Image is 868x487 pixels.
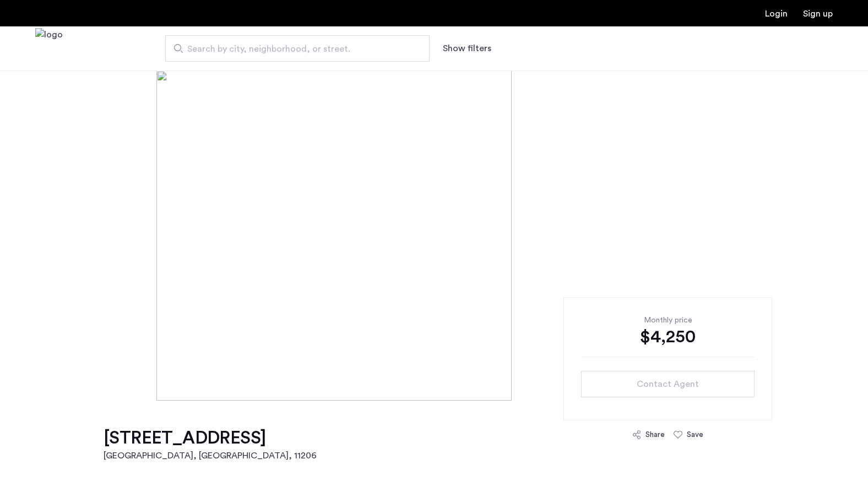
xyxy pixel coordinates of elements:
button: button [581,371,755,397]
h2: [GEOGRAPHIC_DATA], [GEOGRAPHIC_DATA] , 11206 [104,449,317,462]
img: logo [35,28,63,69]
input: Apartment Search [165,35,430,62]
div: Share [645,429,665,440]
div: Save [687,429,703,440]
img: [object%20Object] [156,70,712,401]
span: Contact Agent [637,377,699,391]
span: Search by city, neighborhood, or street. [187,42,399,56]
div: $4,250 [581,326,755,348]
a: [STREET_ADDRESS][GEOGRAPHIC_DATA], [GEOGRAPHIC_DATA], 11206 [104,427,317,462]
button: Show or hide filters [443,42,491,55]
h1: [STREET_ADDRESS] [104,427,317,449]
a: Login [765,9,788,18]
div: Monthly price [581,315,755,326]
a: Cazamio Logo [35,28,63,69]
a: Registration [803,9,833,18]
